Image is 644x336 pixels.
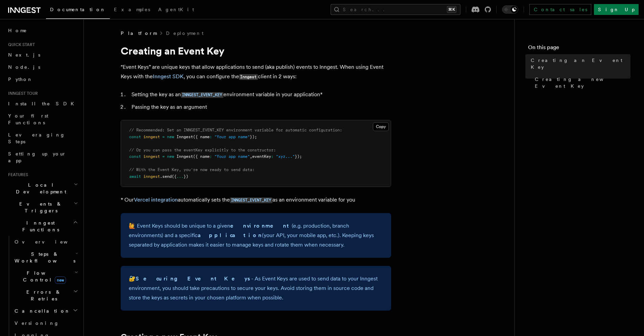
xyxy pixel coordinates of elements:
span: }) [184,174,188,179]
span: // Recommended: Set an INNGEST_EVENT_KEY environment variable for automatic configuration: [129,128,342,132]
code: INNGEST_EVENT_KEY [230,197,272,203]
strong: Securing Event Keys [136,275,251,282]
span: Home [8,27,27,34]
span: inngest [143,174,160,179]
a: Node.js [5,61,79,73]
span: Inngest tour [5,91,38,96]
a: INNGEST_EVENT_KEY [181,91,223,98]
span: , [250,154,252,159]
button: Events & Triggers [5,198,79,217]
button: Flow Controlnew [12,267,79,286]
span: Leveraging Steps [8,132,65,144]
button: Local Development [5,179,79,198]
span: ({ name [193,154,210,159]
a: Deployment [166,30,204,37]
span: Examples [114,7,150,12]
span: Errors & Retries [12,289,73,302]
code: INNGEST_EVENT_KEY [181,92,223,98]
button: Inngest Functions [5,217,79,236]
button: Search...⌘K [331,4,460,15]
span: const [129,134,141,139]
span: Versioning [15,320,59,326]
span: ({ name [193,134,210,139]
span: // With the Event Key, you're now ready to send data: [129,167,255,172]
span: Events & Triggers [5,201,74,214]
span: Quick start [5,42,35,47]
a: Next.js [5,49,79,61]
p: 🙋 Event Keys should be unique to a given (e.g. production, branch environments) and a specific (y... [129,221,383,250]
span: AgentKit [158,7,194,12]
span: = [162,134,165,139]
a: Install the SDK [5,98,79,110]
span: Local Development [5,182,74,195]
a: Overview [12,236,79,248]
span: const [129,154,141,159]
a: Contact sales [529,4,591,15]
span: Node.js [8,64,40,70]
span: inngest [143,134,160,139]
a: Your first Functions [5,110,79,129]
button: Errors & Retries [12,286,79,305]
span: Features [5,172,28,177]
a: Documentation [46,2,110,19]
a: Home [5,24,79,37]
strong: application [198,232,262,238]
span: new [167,154,174,159]
a: Leveraging Steps [5,129,79,148]
span: .send [160,174,172,179]
span: : [210,154,212,159]
h4: On this page [528,43,630,54]
span: Your first Functions [8,113,48,125]
span: // Or you can pass the eventKey explicitly to the constructor: [129,148,276,152]
strong: environment [230,223,292,229]
span: Platform [121,30,157,37]
a: Examples [110,2,154,18]
button: Cancellation [12,305,79,317]
span: }); [295,154,302,159]
span: : [271,154,273,159]
a: Python [5,73,79,85]
span: Next.js [8,52,40,58]
span: }); [250,134,257,139]
span: Inngest [176,134,193,139]
span: Creating an Event Key [531,57,630,70]
button: Steps & Workflows [12,248,79,267]
a: INNGEST_EVENT_KEY [230,196,272,203]
li: Passing the key as an argument [129,102,391,112]
span: "Your app name" [214,134,250,139]
span: = [162,154,165,159]
code: Inngest [239,74,258,80]
a: Versioning [12,317,79,329]
span: await [129,174,141,179]
span: Creating a new Event Key [535,76,630,89]
span: new [167,134,174,139]
button: Toggle dark mode [502,5,518,14]
kbd: ⌘K [447,6,456,13]
a: Creating a new Event Key [532,73,630,92]
a: Vercel integration [134,196,178,203]
span: Inngest Functions [5,219,73,233]
span: Steps & Workflows [12,251,75,264]
span: ({ [172,174,176,179]
span: ... [176,174,184,179]
span: inngest [143,154,160,159]
span: "Your app name" [214,154,250,159]
span: Install the SDK [8,101,78,106]
a: AgentKit [154,2,198,18]
span: Cancellation [12,308,70,314]
a: Sign Up [594,4,639,15]
p: * Our automatically sets the as an environment variable for you [121,195,391,205]
span: Flow Control [12,270,74,283]
a: Creating an Event Key [528,54,630,73]
h1: Creating an Event Key [121,45,391,57]
span: Inngest [176,154,193,159]
span: Python [8,77,33,82]
span: Setting up your app [8,151,66,163]
span: Documentation [50,7,106,12]
p: 🔐 - As Event Keys are used to send data to your Inngest environment, you should take precautions ... [129,274,383,302]
span: : [210,134,212,139]
a: Setting up your app [5,148,79,167]
span: new [55,276,66,284]
button: Copy [373,122,389,131]
li: Setting the key as an environment variable in your application* [129,90,391,100]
